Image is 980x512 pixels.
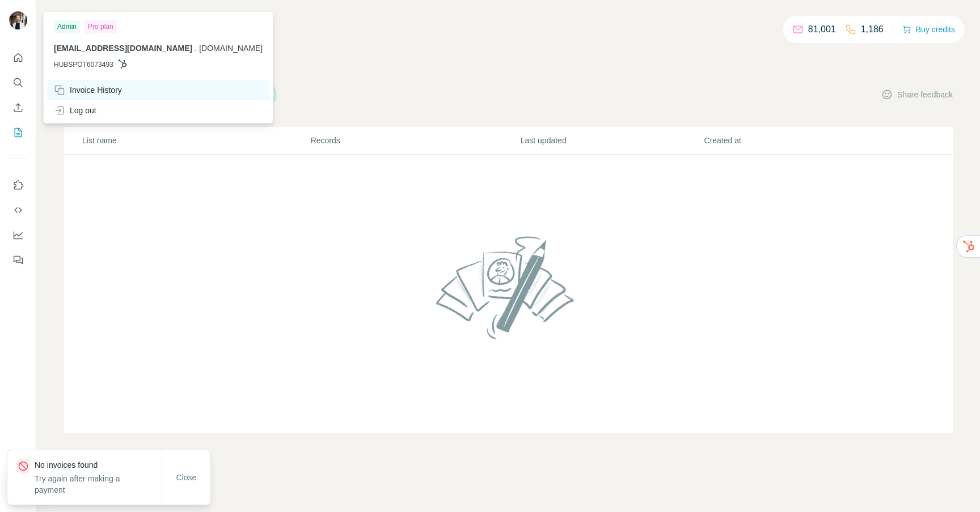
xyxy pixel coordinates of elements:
[9,250,27,270] button: Feedback
[176,472,197,483] span: Close
[54,59,113,70] span: HUBSPOT6073493
[199,44,263,53] span: [DOMAIN_NAME]
[9,122,27,143] button: My lists
[9,48,27,68] button: Quick start
[85,20,117,33] div: Pro plan
[9,72,27,93] button: Search
[82,135,310,146] p: List name
[881,89,953,100] button: Share feedback
[54,20,80,33] div: Admin
[54,105,96,116] div: Log out
[54,84,122,96] div: Invoice History
[9,225,27,245] button: Dashboard
[704,135,887,146] p: Created at
[861,23,884,36] p: 1,186
[808,23,836,36] p: 81,001
[9,175,27,195] button: Use Surfe on LinkedIn
[195,44,197,53] span: .
[9,11,27,29] img: Avatar
[168,467,205,488] button: Close
[311,135,519,146] p: Records
[35,473,162,496] p: Try again after making a payment
[521,135,703,146] p: Last updated
[9,97,27,118] button: Enrich CSV
[432,227,586,348] img: No lists found
[902,22,955,37] button: Buy credits
[9,200,27,220] button: Use Surfe API
[54,44,192,53] span: [EMAIL_ADDRESS][DOMAIN_NAME]
[35,459,162,471] p: No invoices found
